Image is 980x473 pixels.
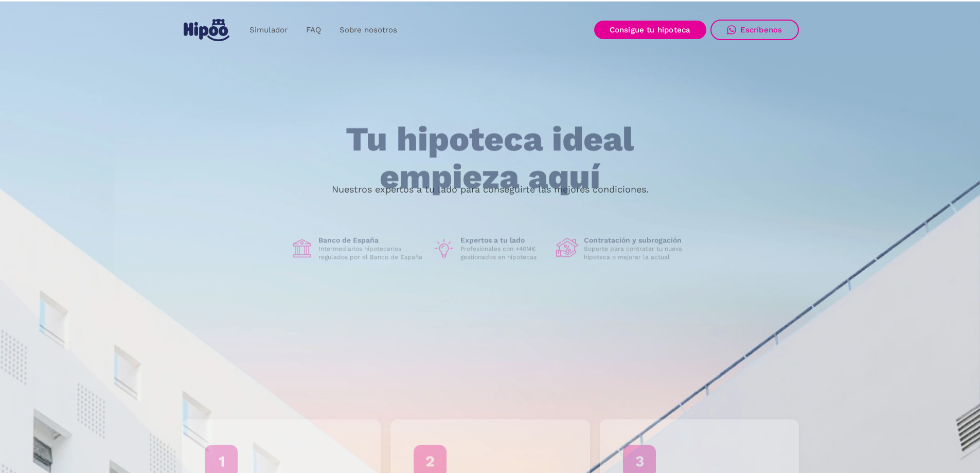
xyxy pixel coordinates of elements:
h1: Tu hipoteca ideal empieza aquí [295,121,685,196]
a: Sobre nosotros [330,20,406,40]
a: Escríbenos [710,20,799,40]
a: FAQ [297,20,330,40]
p: Soporte para contratar tu nueva hipoteca o mejorar la actual [584,245,690,261]
p: Intermediarios hipotecarios regulados por el Banco de España [318,245,424,261]
h1: Banco de España [318,236,424,245]
a: home [182,15,232,45]
p: Profesionales con +40M€ gestionados en hipotecas [460,245,548,261]
h1: Contratación y subrogación [584,236,690,245]
div: Escríbenos [740,25,782,34]
a: Simulador [240,20,297,40]
h1: Expertos a tu lado [460,236,548,245]
a: Consigue tu hipoteca [594,21,706,39]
